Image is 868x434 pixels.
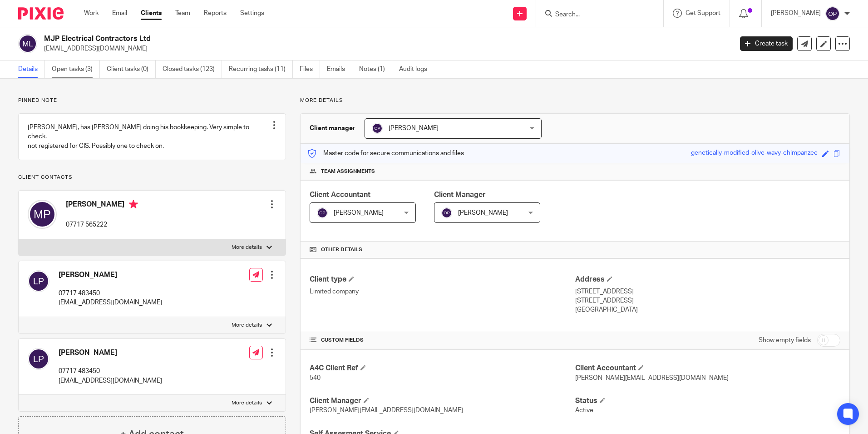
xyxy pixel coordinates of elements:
a: Clients [141,9,162,18]
p: 07717 483450 [59,289,162,298]
img: Pixie [18,7,64,20]
img: svg%3E [441,207,452,218]
h4: Client type [310,275,575,284]
p: Pinned note [18,97,286,104]
img: svg%3E [317,207,328,218]
label: Show empty fields [759,336,811,345]
input: Search [554,11,636,19]
h4: [PERSON_NAME] [59,270,162,280]
p: More details [232,244,262,251]
p: [STREET_ADDRESS] [575,296,840,305]
h4: [PERSON_NAME] [66,200,138,211]
span: [PERSON_NAME] [458,210,508,216]
a: Emails [327,61,352,78]
span: [PERSON_NAME][EMAIL_ADDRESS][DOMAIN_NAME] [310,407,463,414]
h4: [PERSON_NAME] [59,348,162,358]
h4: Client Manager [310,396,575,406]
h4: A4C Client Ref [310,363,575,373]
span: Get Support [686,10,720,16]
span: Client Manager [434,191,486,198]
a: Settings [240,9,264,18]
a: Files [300,61,320,78]
a: Audit logs [399,61,434,78]
a: Work [84,9,99,18]
img: svg%3E [372,123,383,134]
a: Team [175,9,190,18]
span: Other details [321,246,362,253]
p: 07717 565222 [66,220,138,229]
p: Master code for secure communications and files [307,149,464,158]
span: Team assignments [321,168,375,175]
a: Email [112,9,127,18]
a: Closed tasks (123) [163,61,222,78]
p: [EMAIL_ADDRESS][DOMAIN_NAME] [44,44,726,53]
a: Open tasks (3) [52,61,100,78]
span: [PERSON_NAME] [334,210,384,216]
a: Details [18,61,45,78]
p: Limited company [310,287,575,296]
p: More details [232,322,262,329]
h4: CUSTOM FIELDS [310,337,575,344]
i: Primary [129,200,138,209]
img: svg%3E [28,270,49,292]
h4: Address [575,275,840,284]
a: Reports [204,9,227,18]
p: More details [300,97,850,104]
h4: Status [575,396,840,406]
p: 07717 483450 [59,367,162,376]
h4: Client Accountant [575,363,840,373]
span: Active [575,407,593,414]
p: [PERSON_NAME] [771,9,821,18]
h2: MJP Electrical Contractors Ltd [44,34,590,44]
p: More details [232,399,262,407]
span: [PERSON_NAME] [389,125,439,131]
img: svg%3E [18,34,37,53]
p: [STREET_ADDRESS] [575,287,840,296]
a: Client tasks (0) [107,61,156,78]
h3: Client manager [310,124,355,133]
img: svg%3E [28,348,49,370]
a: Notes (1) [359,61,392,78]
p: [EMAIL_ADDRESS][DOMAIN_NAME] [59,376,162,385]
span: 540 [310,375,321,381]
a: Recurring tasks (11) [229,61,293,78]
span: [PERSON_NAME][EMAIL_ADDRESS][DOMAIN_NAME] [575,375,729,381]
a: Create task [740,36,793,51]
p: Client contacts [18,174,286,181]
img: svg%3E [28,200,57,229]
img: svg%3E [825,6,840,21]
p: [EMAIL_ADDRESS][DOMAIN_NAME] [59,298,162,307]
div: genetically-modified-olive-wavy-chimpanzee [691,148,818,159]
p: [GEOGRAPHIC_DATA] [575,305,840,314]
span: Client Accountant [310,191,370,198]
